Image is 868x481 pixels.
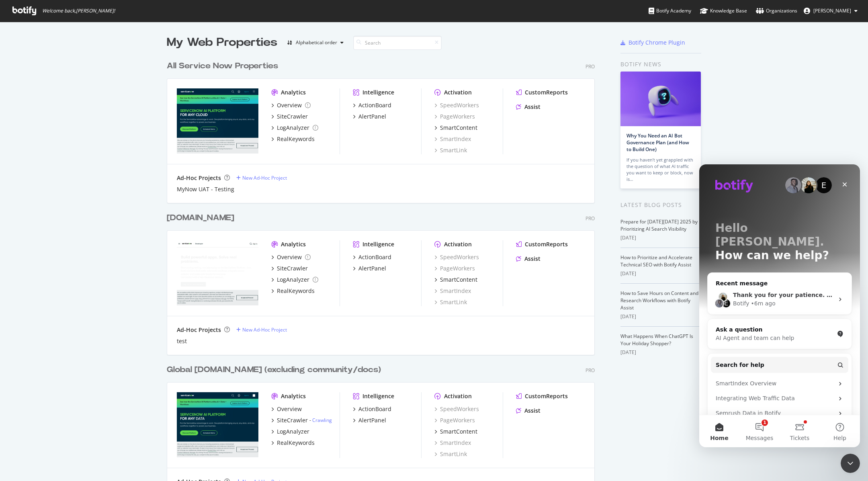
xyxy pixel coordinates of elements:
a: Botify Chrome Plugin [620,39,685,47]
button: Alphabetical order [284,36,347,49]
div: Intelligence [362,240,394,248]
div: [DATE] [620,349,701,356]
a: New Ad-Hoc Project [236,174,287,181]
div: If you haven’t yet grappled with the question of what AI traffic you want to keep or block, now is… [626,157,695,182]
div: SmartIndex [434,439,471,447]
div: Semrush Data in Botify [12,242,149,256]
span: Welcome back, [PERSON_NAME] ! [42,8,115,14]
a: Overview [271,405,302,413]
a: SpeedWorkers [434,101,479,109]
div: LogAnalyzer [277,124,309,132]
a: Global [DOMAIN_NAME] (excluding community/docs) [167,364,384,376]
div: SiteCrawler [277,113,308,121]
a: LogAnalyzer [271,428,309,436]
div: Intelligence [362,392,394,400]
div: Ad-Hoc Projects [177,326,221,334]
a: PageWorkers [434,416,475,424]
button: Search for help [12,192,149,209]
a: What Happens When ChatGPT Is Your Holiday Shopper? [620,333,693,347]
div: Activation [444,392,472,400]
a: Overview [271,253,311,261]
a: [DOMAIN_NAME] [167,212,237,224]
a: All Service Now Properties [167,60,281,72]
div: AlertPanel [358,416,386,424]
div: Overview [277,405,302,413]
button: Tickets [80,251,121,283]
a: AlertPanel [353,113,386,121]
div: Activation [444,240,472,248]
a: Assist [516,407,540,415]
div: Pro [585,63,595,70]
a: New Ad-Hoc Project [236,326,287,333]
div: CustomReports [525,392,568,400]
div: New Ad-Hoc Project [242,326,287,333]
div: Analytics [281,240,306,248]
a: RealKeywords [271,135,315,143]
a: SmartContent [434,124,477,132]
a: CustomReports [516,88,568,96]
div: Ask a questionAI Agent and team can help [8,154,153,185]
a: Overview [271,101,311,109]
div: Pro [585,367,595,374]
span: Help [134,271,147,276]
a: SpeedWorkers [434,405,479,413]
div: PageWorkers [434,264,475,272]
a: ActionBoard [353,405,391,413]
div: [DATE] [620,313,701,320]
div: RealKeywords [277,439,315,447]
a: SmartLink [434,450,467,458]
div: SmartContent [440,276,477,284]
div: Latest Blog Posts [620,201,701,209]
img: servicenow.com [177,392,258,457]
a: SiteCrawler- Crawling [271,416,332,424]
div: RealKeywords [277,135,315,143]
div: Botify [34,135,50,143]
a: SiteCrawler [271,113,308,121]
a: Assist [516,255,540,263]
button: Help [121,251,161,283]
a: SiteCrawler [271,264,308,272]
a: AlertPanel [353,416,386,424]
a: SmartContent [434,276,477,284]
div: Pro [585,215,595,222]
div: CustomReports [525,240,568,248]
div: Assist [524,103,540,111]
a: AlertPanel [353,264,386,272]
a: CustomReports [516,392,568,400]
a: LogAnalyzer [271,276,318,284]
a: MyNow UAT - Testing [177,185,234,193]
a: ActionBoard [353,253,391,261]
iframe: Intercom live chat [699,164,860,447]
div: Botify Academy [649,7,691,15]
div: Knowledge Base [700,7,747,15]
span: Search for help [16,196,65,205]
a: How to Save Hours on Content and Research Workflows with Botify Assist [620,290,698,311]
a: RealKeywords [271,439,315,447]
div: Assist [524,407,540,415]
div: Integrating Web Traffic Data [12,227,149,242]
div: • 6m ago [52,135,76,143]
div: Alphabetical order [296,40,337,45]
div: New Ad-Hoc Project [242,174,287,181]
div: - [309,417,332,424]
a: RealKeywords [271,287,315,295]
span: Tim Manalo [813,7,851,14]
div: SmartContent [440,124,477,132]
div: My Web Properties [167,35,277,51]
span: Thank you for your patience. We will try to get back to you as soon as possible. [34,127,287,134]
div: Semrush Data in Botify [16,245,135,253]
span: Home [11,271,29,276]
div: Intelligence [362,88,394,96]
div: LogAnalyzer [277,428,309,436]
div: Botify news [620,60,701,69]
div: Assist [524,255,540,263]
a: test [177,337,187,345]
div: CustomReports [525,88,568,96]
